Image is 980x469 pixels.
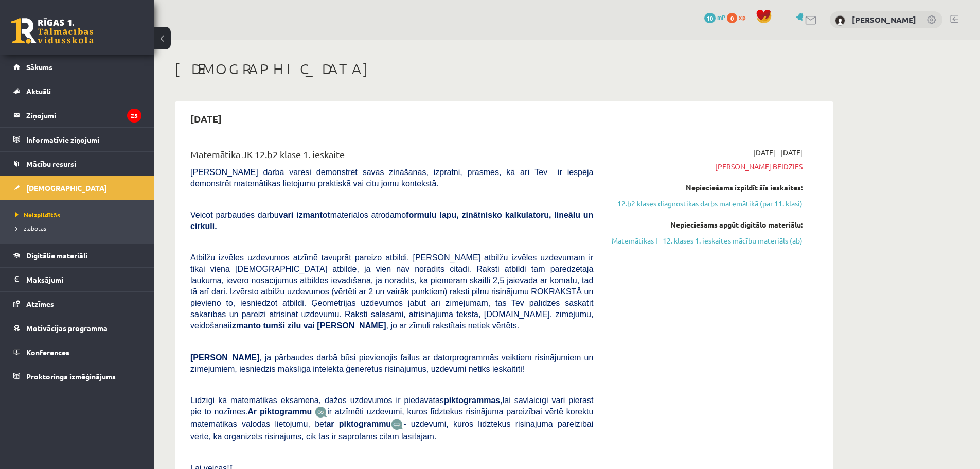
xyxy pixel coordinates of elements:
img: JfuEzvunn4EvwAAAAASUVORK5CYII= [315,406,327,418]
span: Neizpildītās [15,211,60,219]
span: Motivācijas programma [26,323,108,333]
span: Atzīmes [26,299,54,308]
a: 12.b2 klases diagnostikas darbs matemātikā (par 11. klasi) [609,198,803,209]
span: , ja pārbaudes darbā būsi pievienojis failus ar datorprogrammās veiktiem risinājumiem un zīmējumi... [190,353,593,373]
span: [DEMOGRAPHIC_DATA] [26,183,107,193]
span: Konferences [26,348,69,357]
span: [PERSON_NAME] beidzies [609,161,803,172]
img: Daniels Kirjanovs [835,15,845,26]
b: piktogrammas, [444,396,503,405]
span: xp [739,13,745,21]
span: Aktuāli [26,86,51,96]
div: Matemātika JK 12.b2 klase 1. ieskaite [190,147,593,166]
span: Mācību resursi [26,159,76,168]
a: Digitālie materiāli [13,244,141,267]
a: Atzīmes [13,292,141,316]
div: Nepieciešams apgūt digitālo materiālu: [609,219,803,230]
a: Matemātikas I - 12. klases 1. ieskaites mācību materiāls (ab) [609,235,803,246]
span: mP [717,13,725,21]
span: Izlabotās [15,224,46,232]
span: Līdzīgi kā matemātikas eksāmenā, dažos uzdevumos ir piedāvātas lai savlaicīgi vari pierast pie to... [190,396,593,416]
span: ir atzīmēti uzdevumi, kuros līdztekus risinājuma pareizībai vērtē korektu matemātikas valodas lie... [190,407,593,428]
span: [DATE] - [DATE] [753,147,803,158]
a: [DEMOGRAPHIC_DATA] [13,176,141,200]
a: Aktuāli [13,79,141,103]
legend: Ziņojumi [26,103,141,127]
a: Proktoringa izmēģinājums [13,364,141,388]
span: [PERSON_NAME] darbā varēsi demonstrēt savas zināšanas, izpratni, prasmes, kā arī Tev ir iespēja d... [190,168,593,188]
legend: Informatīvie ziņojumi [26,128,141,151]
a: Izlabotās [15,223,144,233]
div: Nepieciešams izpildīt šīs ieskaites: [609,182,803,193]
a: 0 xp [727,13,751,21]
b: vari izmantot [279,211,330,219]
span: Atbilžu izvēles uzdevumos atzīmē tavuprāt pareizo atbildi. [PERSON_NAME] atbilžu izvēles uzdevuma... [190,253,593,330]
legend: Maksājumi [26,268,141,291]
h2: [DATE] [180,107,232,131]
span: 0 [727,13,737,23]
a: Neizpildītās [15,210,144,219]
img: wKvN42sLe3LLwAAAABJRU5ErkJggg== [391,419,403,430]
a: Maksājumi [13,268,141,291]
a: Mācību resursi [13,152,141,176]
b: tumši zilu vai [PERSON_NAME] [263,321,386,330]
a: Informatīvie ziņojumi [13,128,141,151]
h1: [DEMOGRAPHIC_DATA] [175,60,833,78]
a: [PERSON_NAME] [852,14,916,25]
span: 10 [704,13,716,23]
span: Proktoringa izmēģinājums [26,372,116,381]
span: Veicot pārbaudes darbu materiālos atrodamo [190,211,593,231]
b: Ar piktogrammu [247,407,312,416]
i: 25 [127,109,141,123]
b: ar piktogrammu [326,420,391,428]
a: Sākums [13,55,141,79]
a: Ziņojumi25 [13,103,141,127]
a: Konferences [13,340,141,364]
b: formulu lapu, zinātnisko kalkulatoru, lineālu un cirkuli. [190,211,593,231]
span: Sākums [26,62,52,72]
a: 10 mP [704,13,725,21]
b: izmanto [230,321,261,330]
span: Digitālie materiāli [26,251,87,260]
a: Motivācijas programma [13,316,141,340]
span: [PERSON_NAME] [190,353,259,362]
a: Rīgas 1. Tālmācības vidusskola [11,18,94,44]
